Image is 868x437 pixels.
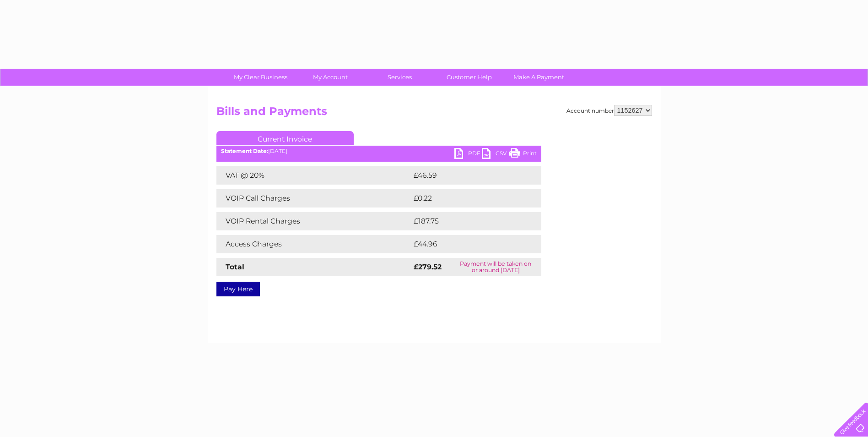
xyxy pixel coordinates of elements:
a: Current Invoice [216,131,354,145]
td: Payment will be taken on or around [DATE] [450,258,541,276]
a: Print [509,148,537,161]
a: My Clear Business [223,69,298,86]
td: VOIP Rental Charges [216,212,411,230]
a: PDF [454,148,482,161]
a: Customer Help [431,69,507,86]
td: Access Charges [216,235,411,253]
h2: Bills and Payments [216,105,652,122]
td: VOIP Call Charges [216,189,411,208]
td: £0.22 [411,189,520,208]
div: [DATE] [216,148,541,154]
a: Services [362,69,437,86]
td: £187.75 [411,212,524,230]
td: £44.96 [411,235,523,253]
strong: Total [226,262,244,271]
a: My Account [292,69,368,86]
td: VAT @ 20% [216,166,411,185]
div: Account number [566,105,652,116]
b: Statement Date: [221,147,268,154]
a: Pay Here [216,282,260,296]
a: CSV [482,148,509,161]
strong: £279.52 [414,262,442,271]
td: £46.59 [411,166,523,185]
a: Make A Payment [501,69,577,86]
